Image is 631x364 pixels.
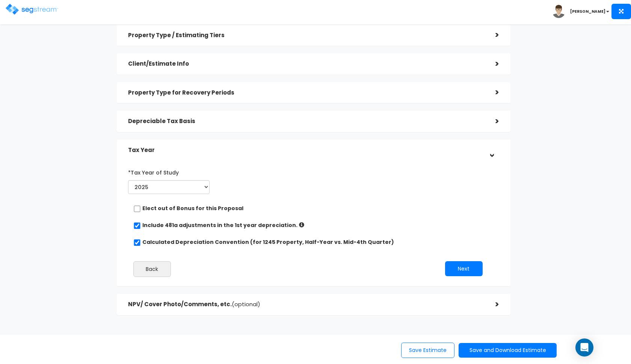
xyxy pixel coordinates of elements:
button: Next [445,261,483,276]
h5: Tax Year [128,147,484,153]
i: If checked: Increased depreciation = Aggregated Post-Study (up to Tax Year) – Prior Accumulated D... [299,222,304,227]
b: [PERSON_NAME] [570,9,605,14]
h5: NPV/ Cover Photo/Comments, etc. [128,301,484,308]
label: Elect out of Bonus for this Proposal [142,205,243,212]
span: (optional) [232,300,260,308]
img: avatar.png [552,5,565,18]
label: *Tax Year of Study [128,166,179,176]
button: Save and Download Estimate [459,343,557,358]
div: > [484,87,499,98]
div: > [484,299,499,310]
button: Save Estimate [401,343,454,358]
h5: Property Type / Estimating Tiers [128,32,484,39]
h5: Property Type for Recovery Periods [128,90,484,96]
div: > [486,143,497,158]
button: Back [133,261,171,277]
div: > [484,116,499,127]
label: Include 481a adjustments in the 1st year depreciation. [142,221,297,229]
h5: Depreciable Tax Basis [128,118,484,125]
label: Calculated Depreciation Convention (for 1245 Property, Half-Year vs. Mid-4th Quarter) [142,238,394,246]
div: Open Intercom Messenger [575,338,593,356]
div: > [484,58,499,70]
img: logo.png [6,4,58,15]
div: > [484,29,499,41]
h5: Client/Estimate Info [128,61,484,67]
